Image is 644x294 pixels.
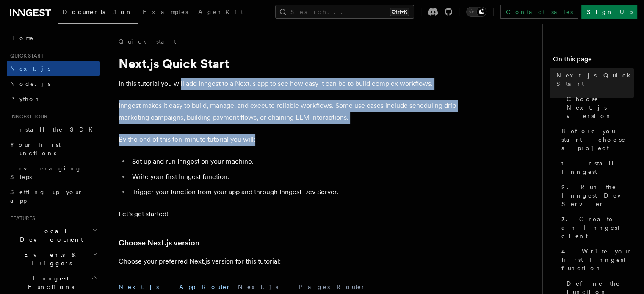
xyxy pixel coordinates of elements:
a: Choose Next.js version [563,91,634,124]
a: Home [7,30,100,46]
a: Your first Functions [7,137,100,161]
h1: Next.js Quick Start [119,56,457,71]
span: Next.js [10,65,50,72]
a: Install the SDK [7,122,100,137]
span: 4. Write your first Inngest function [561,247,634,272]
span: Local Development [7,227,92,244]
a: Node.js [7,76,100,91]
a: Contact sales [500,5,578,19]
a: 3. Create an Inngest client [558,212,634,244]
p: Choose your preferred Next.js version for this tutorial: [119,256,457,267]
span: Features [7,215,35,222]
a: 2. Run the Inngest Dev Server [558,179,634,212]
a: Leveraging Steps [7,161,100,184]
kbd: Ctrl+K [390,8,409,16]
a: Python [7,91,100,107]
span: Python [10,96,41,102]
button: Local Development [7,223,100,247]
button: Toggle dark mode [466,7,486,17]
a: Sign Up [581,5,637,19]
a: Next.js Quick Start [553,68,634,91]
a: 1. Install Inngest [558,156,634,179]
span: Inngest Functions [7,274,91,291]
span: Quick start [7,52,44,59]
span: 3. Create an Inngest client [561,215,634,240]
a: Before you start: choose a project [558,124,634,156]
a: Documentation [58,3,138,24]
li: Write your first Inngest function. [130,171,457,183]
span: Home [10,34,34,42]
span: 2. Run the Inngest Dev Server [561,183,634,208]
button: Events & Triggers [7,247,100,271]
a: Quick start [119,37,176,46]
span: Install the SDK [10,126,98,133]
p: In this tutorial you will add Inngest to a Next.js app to see how easy it can be to build complex... [119,78,457,90]
p: Inngest makes it easy to build, manage, and execute reliable workflows. Some use cases include sc... [119,100,457,124]
span: Next.js Quick Start [556,71,634,88]
span: Before you start: choose a project [561,127,634,152]
span: Node.js [10,80,50,87]
span: AgentKit [198,8,243,15]
li: Set up and run Inngest on your machine. [130,156,457,168]
span: Setting up your app [10,189,83,204]
a: 4. Write your first Inngest function [558,244,634,276]
a: Setting up your app [7,184,100,208]
a: Next.js [7,61,100,76]
p: Let's get started! [119,208,457,220]
span: Choose Next.js version [567,95,634,120]
span: Examples [143,8,188,15]
p: By the end of this ten-minute tutorial you will: [119,134,457,146]
a: Choose Next.js version [119,237,199,249]
span: Inngest tour [7,113,47,120]
li: Trigger your function from your app and through Inngest Dev Server. [130,186,457,198]
span: Leveraging Steps [10,165,82,180]
h4: On this page [553,54,634,68]
button: Search...Ctrl+K [275,5,414,19]
span: Documentation [63,8,133,15]
span: Events & Triggers [7,250,92,267]
a: AgentKit [193,3,248,23]
span: 1. Install Inngest [561,159,634,176]
span: Your first Functions [10,141,61,157]
a: Examples [138,3,193,23]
